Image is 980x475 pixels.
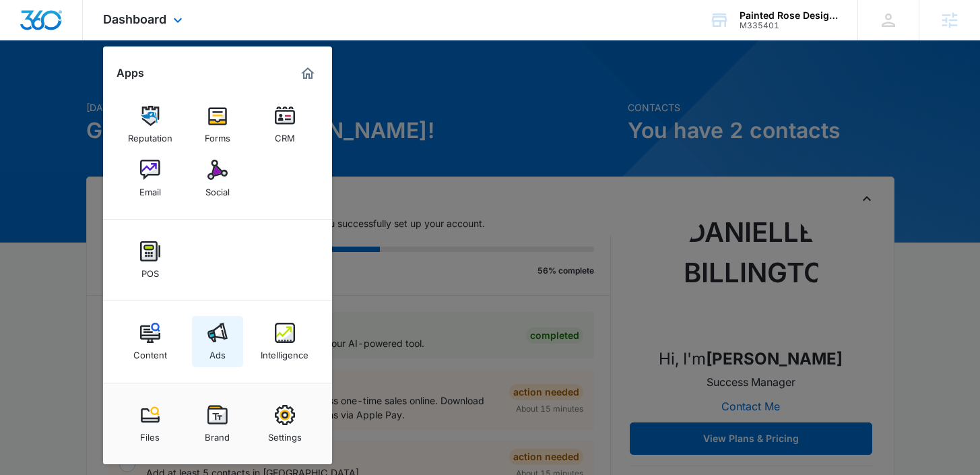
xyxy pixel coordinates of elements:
div: Ads [209,343,226,360]
h2: Apps [117,67,144,80]
a: Content [125,316,176,367]
div: Domain: [DOMAIN_NAME] [35,35,148,46]
a: Settings [259,398,311,449]
span: Dashboard [103,12,166,26]
div: Keywords by Traffic [149,80,227,88]
div: account name [740,10,838,21]
div: account id [740,21,838,30]
a: Files [125,398,176,449]
div: Email [139,180,161,197]
div: Domain Overview [51,80,121,88]
div: CRM [275,126,295,144]
a: Reputation [125,99,176,150]
div: Files [140,425,160,443]
div: Content [133,343,167,360]
div: POS [141,261,159,279]
div: v 4.0.25 [38,22,66,32]
img: tab_keywords_by_traffic_grey.svg [134,78,145,89]
a: Marketing 360® Dashboard [297,63,319,84]
div: Brand [205,425,230,443]
a: POS [125,234,176,286]
a: CRM [259,99,311,150]
a: Social [192,153,243,204]
a: Brand [192,398,243,449]
a: Ads [192,316,243,367]
img: logo_orange.svg [22,22,32,32]
img: tab_domain_overview_orange.svg [36,78,47,89]
img: website_grey.svg [22,35,32,46]
div: Intelligence [261,343,308,360]
div: Social [205,180,230,197]
div: Reputation [128,126,172,144]
a: Email [125,153,176,204]
a: Intelligence [259,316,311,367]
div: Settings [268,425,302,443]
a: Forms [192,99,243,150]
div: Forms [205,126,230,144]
